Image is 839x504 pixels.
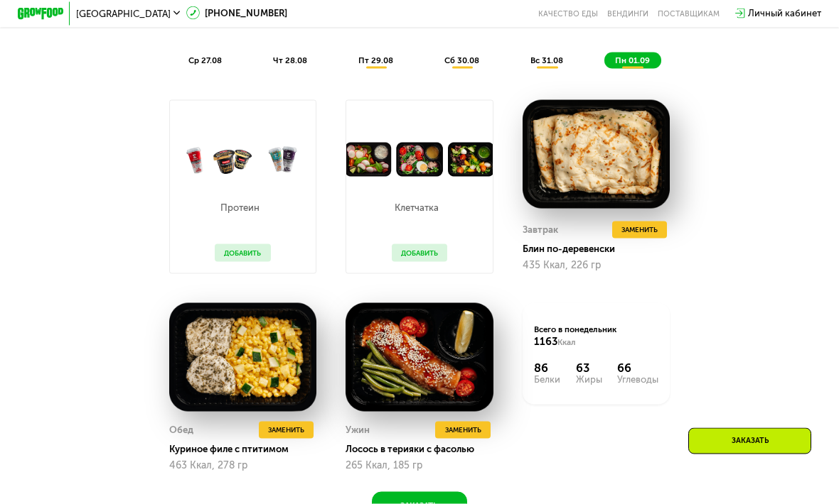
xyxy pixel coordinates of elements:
div: Завтрак [523,221,558,239]
span: Заменить [621,224,658,236]
span: сб 30.08 [444,55,479,65]
div: 463 Ккал, 278 гр [169,460,317,471]
p: Протеин [215,203,264,212]
a: [PHONE_NUMBER] [186,6,287,21]
button: Заменить [259,422,314,439]
span: вс 31.08 [530,55,563,65]
span: пт 29.08 [358,55,393,65]
span: пн 01.09 [615,55,650,65]
div: поставщикам [658,9,720,18]
div: 265 Ккал, 185 гр [346,460,493,471]
button: Заменить [435,422,490,439]
div: Заказать [688,428,811,454]
button: Добавить [392,244,447,262]
div: Жиры [576,375,602,384]
div: 66 [617,361,658,376]
div: 86 [534,361,560,376]
span: Ккал [557,337,576,347]
a: Вендинги [607,9,648,18]
a: Качество еды [538,9,598,18]
span: чт 28.08 [273,55,307,65]
div: Обед [169,422,193,439]
div: 63 [576,361,602,376]
div: Белки [534,375,560,384]
div: 435 Ккал, 226 гр [523,260,670,271]
div: Ужин [346,422,370,439]
div: Углеводы [617,375,658,384]
span: [GEOGRAPHIC_DATA] [76,9,171,18]
span: ср 27.08 [188,55,222,65]
div: Куриное филе с птитимом [169,444,326,455]
button: Заменить [612,221,667,239]
span: Заменить [268,424,304,436]
div: Лосось в терияки с фасолью [346,444,503,455]
button: Добавить [215,244,270,262]
p: Клетчатка [392,203,442,212]
span: 1163 [534,335,557,348]
div: Личный кабинет [748,6,821,21]
div: Блин по-деревенски [523,243,680,255]
div: Всего в понедельник [534,324,658,349]
span: Заменить [445,424,481,436]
